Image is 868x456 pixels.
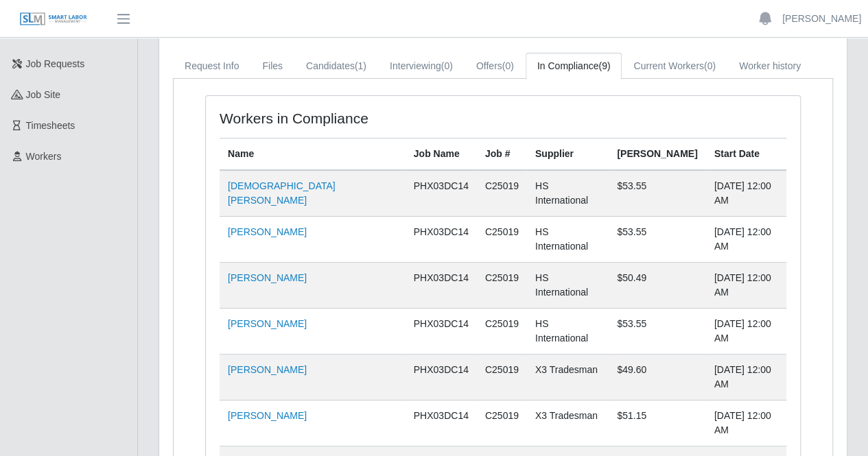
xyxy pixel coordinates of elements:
h4: Workers in Compliance [220,110,444,127]
td: PHX03DC14 [406,263,477,309]
span: (1) [355,60,366,71]
td: PHX03DC14 [406,217,477,263]
th: Start Date [706,139,786,171]
span: Workers [26,151,62,162]
td: $53.55 [609,309,705,355]
td: PHX03DC14 [406,170,477,217]
a: Request Info [173,53,250,80]
td: $51.15 [609,400,705,446]
a: Current Workers [622,53,727,80]
span: (9) [598,60,610,71]
td: [DATE] 12:00 AM [706,400,786,446]
span: (0) [704,60,716,71]
td: [DATE] 12:00 AM [706,217,786,263]
a: Worker history [727,53,812,80]
a: Files [250,53,294,80]
a: Interviewing [378,53,465,80]
th: Name [220,139,406,171]
td: $53.55 [609,170,705,217]
th: Job Name [406,139,477,171]
th: [PERSON_NAME] [609,139,705,171]
a: In Compliance [526,53,622,80]
a: [PERSON_NAME] [228,318,307,329]
span: (0) [441,60,453,71]
td: X3 Tradesman [527,355,609,400]
td: $53.55 [609,217,705,263]
span: Job Requests [26,58,85,69]
td: C25019 [477,170,527,217]
td: C25019 [477,400,527,446]
td: C25019 [477,309,527,355]
td: C25019 [477,217,527,263]
span: job site [26,89,61,100]
td: [DATE] 12:00 AM [706,263,786,309]
th: Supplier [527,139,609,171]
td: HS International [527,217,609,263]
td: C25019 [477,263,527,309]
td: [DATE] 12:00 AM [706,355,786,400]
a: [PERSON_NAME] [782,12,861,26]
a: Candidates [294,53,378,80]
td: PHX03DC14 [406,355,477,400]
a: [DEMOGRAPHIC_DATA][PERSON_NAME] [228,180,336,206]
a: [PERSON_NAME] [228,272,307,283]
img: SLM Logo [19,12,88,27]
td: HS International [527,309,609,355]
td: [DATE] 12:00 AM [706,170,786,217]
td: HS International [527,263,609,309]
th: Job # [477,139,527,171]
td: [DATE] 12:00 AM [706,309,786,355]
span: Timesheets [26,120,75,131]
td: C25019 [477,355,527,400]
td: HS International [527,170,609,217]
span: (0) [502,60,514,71]
td: $49.60 [609,355,705,400]
td: PHX03DC14 [406,400,477,446]
a: [PERSON_NAME] [228,226,307,237]
a: Offers [465,53,526,80]
a: [PERSON_NAME] [228,364,307,375]
td: X3 Tradesman [527,400,609,446]
a: [PERSON_NAME] [228,410,307,421]
td: $50.49 [609,263,705,309]
td: PHX03DC14 [406,309,477,355]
